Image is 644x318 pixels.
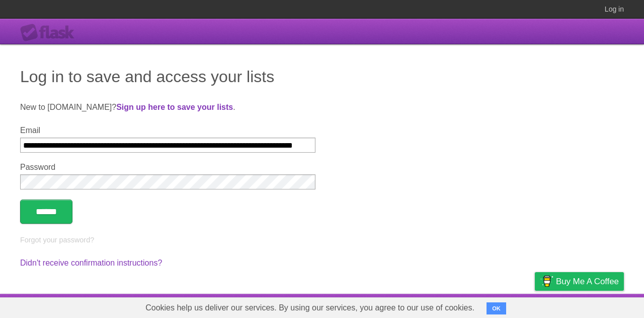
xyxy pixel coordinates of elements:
button: OK [487,302,506,314]
a: About [401,296,422,315]
span: Buy me a coffee [556,273,619,290]
a: Forgot your password? [20,236,94,244]
label: Password [20,163,315,172]
a: Developers [434,296,475,315]
a: Privacy [522,296,548,315]
a: Didn't receive confirmation instructions? [20,259,162,267]
p: New to [DOMAIN_NAME]? . [20,101,624,113]
a: Terms [488,296,510,315]
a: Sign up here to save your lists [116,103,233,111]
a: Buy me a coffee [535,272,624,291]
h1: Log in to save and access your lists [20,65,624,89]
span: Cookies help us deliver our services. By using our services, you agree to our use of cookies. [135,298,485,318]
label: Email [20,126,315,135]
a: Suggest a feature [560,296,624,315]
img: Buy me a coffee [540,273,553,290]
div: Flask [20,24,80,42]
